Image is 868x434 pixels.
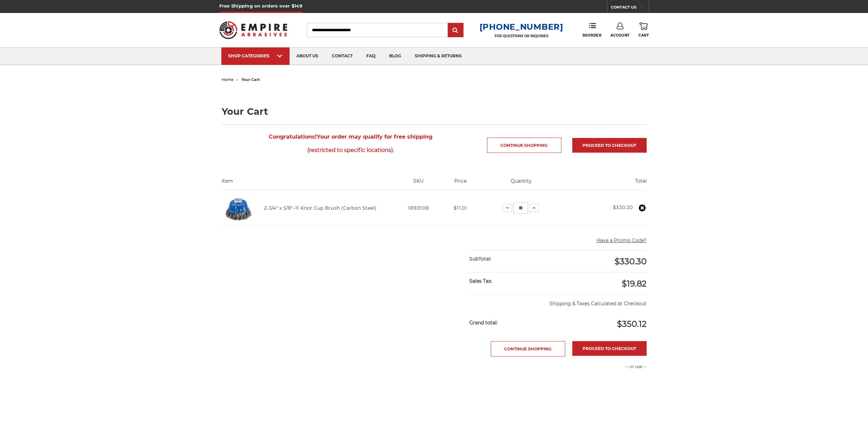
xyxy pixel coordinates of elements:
[219,17,288,43] img: Empire Abrasives
[615,256,647,266] span: $330.30
[480,34,563,38] p: FOR QUESTIONS OR INQUIRIES
[222,107,647,116] h1: Your Cart
[241,77,260,82] span: your cart
[449,24,462,37] input: Submit
[469,278,492,284] strong: Sales Tax:
[269,134,317,140] strong: Congratulations!
[583,23,601,37] a: Reorder
[469,251,558,267] div: SubTotal:
[408,47,469,65] a: shipping & returns
[222,130,480,157] span: Your order may qualify for free shipping
[222,178,394,190] th: Item
[325,47,359,65] a: contact
[487,138,561,153] a: Continue Shopping
[444,178,477,190] th: Price
[572,138,647,153] a: Proceed to checkout
[617,319,647,329] span: $350.12
[290,47,325,65] a: about us
[228,53,283,58] div: SHOP CATEGORIES
[264,205,377,211] a: 2-3/4″ x 5/8″–11 Knot Cup Brush (Carbon Steel)
[382,47,408,65] a: blog
[491,341,565,356] a: Continue Shopping
[514,202,528,214] input: 2-3/4″ x 5/8″–11 Knot Cup Brush (Carbon Steel) Quantity:
[359,47,382,65] a: faq
[638,23,649,38] a: Cart
[610,33,630,38] span: Account
[480,22,563,32] a: [PHONE_NUMBER]
[477,178,566,190] th: Quantity
[622,279,647,289] span: $19.82
[222,77,234,82] a: home
[611,3,649,13] a: CONTACT US
[638,33,649,38] span: Cart
[597,237,647,244] button: Have a Promo Code?
[469,320,498,326] strong: Grand total:
[566,178,647,190] th: Total
[222,191,256,225] img: 2-3/4″ x 5/8″–11 Knot Cup Brush (Carbon Steel)
[583,33,601,38] span: Reorder
[222,143,480,157] span: (restricted to specific locations).
[393,178,444,190] th: SKU
[561,364,647,370] p: -- or use --
[408,205,429,211] span: 189010B
[454,205,467,211] span: $11.01
[572,341,647,356] a: Proceed to checkout
[613,204,633,210] strong: $330.30
[469,295,646,307] p: Shipping & Taxes Calculated at Checkout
